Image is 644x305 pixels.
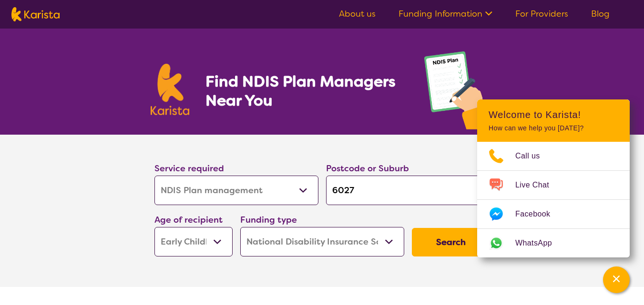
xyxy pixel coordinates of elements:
[326,163,409,174] label: Postcode or Suburb
[591,8,610,20] a: Blog
[399,8,492,20] a: Funding Information
[515,236,563,250] span: WhatsApp
[339,8,376,20] a: About us
[240,214,297,226] label: Funding type
[515,207,562,221] span: Facebook
[477,99,630,257] div: Channel Menu
[489,109,618,120] h2: Welcome to Karista!
[515,8,568,20] a: For Providers
[205,72,405,110] h1: Find NDIS Plan Managers Near You
[477,229,630,257] a: Web link opens in a new tab.
[515,149,552,163] span: Call us
[424,51,494,135] img: plan-management
[515,178,561,192] span: Live Chat
[11,7,60,21] img: Karista logo
[154,214,223,226] label: Age of recipient
[412,228,490,256] button: Search
[489,124,618,132] p: How can we help you [DATE]?
[154,163,224,174] label: Service required
[477,142,630,257] ul: Choose channel
[603,266,630,293] button: Channel Menu
[326,176,490,205] input: Type
[151,64,190,115] img: Karista logo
